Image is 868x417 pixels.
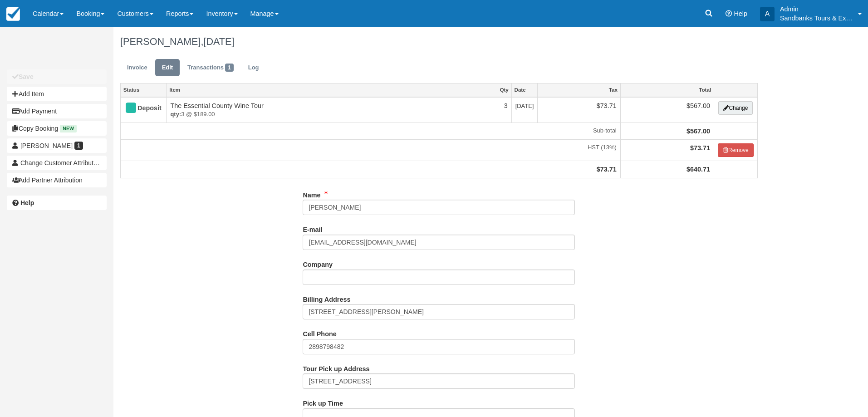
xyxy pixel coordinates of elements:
span: Help [734,10,747,17]
button: Change [718,101,753,115]
label: Pick up Time [303,396,343,408]
span: Change Customer Attribution [20,159,102,167]
label: Billing Address [303,292,350,304]
a: Help [7,196,107,210]
button: Add Payment [7,104,107,118]
strong: qty [170,111,181,118]
button: Change Customer Attribution [7,156,107,170]
label: Cell Phone [303,326,336,339]
a: Item [167,83,467,96]
b: Save [19,73,34,80]
a: Invoice [120,59,154,77]
em: 3 @ $189.00 [170,110,464,119]
a: Qty [468,83,511,96]
span: [DATE] [203,36,234,47]
label: Tour Pick up Address [303,361,369,374]
a: Total [621,83,714,96]
td: The Essential County Wine Tour [167,97,468,123]
span: [PERSON_NAME] [20,142,73,149]
button: Add Partner Attribution [7,173,107,187]
button: Save [7,69,107,84]
em: HST (13%) [124,143,617,152]
img: checkfront-main-nav-mini-logo.png [6,7,20,21]
strong: $73.71 [690,144,710,152]
td: $567.00 [620,97,714,123]
em: Sub-total [124,127,617,135]
span: 1 [74,142,83,150]
a: Tax [538,83,620,96]
a: Status [121,83,166,96]
p: Sandbanks Tours & Experiences [780,14,853,23]
td: $73.71 [538,97,620,123]
div: Deposit [124,101,155,116]
td: 3 [468,97,511,123]
label: E-mail [303,222,322,235]
strong: $640.71 [687,166,710,173]
span: 1 [225,64,234,72]
h1: [PERSON_NAME], [120,36,758,47]
label: Name [303,187,320,200]
button: Remove [718,143,754,157]
strong: $73.71 [597,166,617,173]
a: Transactions1 [181,59,240,77]
div: A [760,7,775,21]
strong: $567.00 [687,128,710,135]
a: Log [241,59,266,77]
a: [PERSON_NAME] 1 [7,138,107,153]
a: Date [512,83,538,96]
button: Add Item [7,87,107,101]
p: Admin [780,5,853,14]
span: [DATE] [515,103,534,109]
button: Copy Booking New [7,121,107,136]
span: New [60,125,77,132]
b: Help [20,199,34,206]
a: Edit [155,59,180,77]
i: Help [726,10,732,17]
label: Company [303,257,333,270]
